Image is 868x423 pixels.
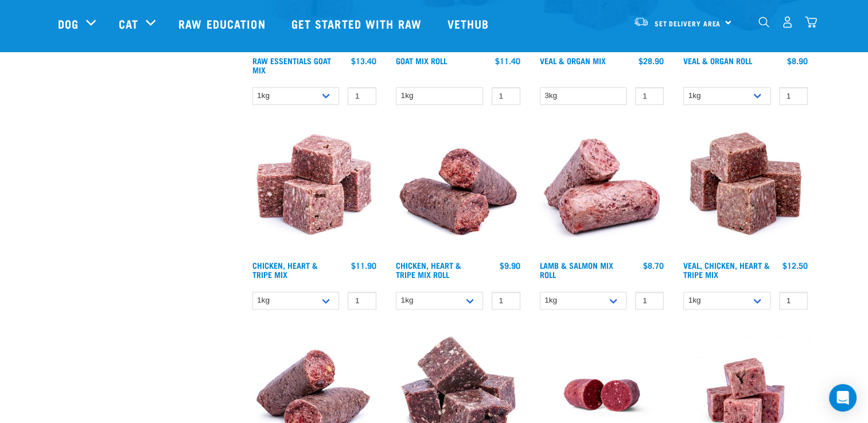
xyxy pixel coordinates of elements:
div: $13.40 [351,56,376,65]
input: 1 [779,87,808,105]
a: Vethub [436,1,504,46]
a: Raw Education [167,1,279,46]
div: $8.90 [787,56,808,65]
a: Raw Essentials Goat Mix [252,58,331,72]
img: Chicken Heart Tripe Roll 01 [393,126,523,256]
a: Goat Mix Roll [396,58,447,62]
img: home-icon-1@2x.png [758,17,769,28]
input: 1 [492,292,520,310]
a: Get started with Raw [280,1,436,46]
input: 1 [779,292,808,310]
a: Lamb & Salmon Mix Roll [540,263,613,276]
a: Veal, Chicken, Heart & Tripe Mix [683,263,770,276]
a: Dog [58,15,79,32]
div: $9.90 [500,261,520,270]
div: Open Intercom Messenger [829,384,857,412]
input: 1 [348,87,376,105]
input: 1 [635,87,664,105]
a: Veal & Organ Mix [540,58,606,62]
a: Cat [119,15,138,32]
a: Veal & Organ Roll [683,58,752,62]
img: Veal Chicken Heart Tripe Mix 01 [680,126,811,256]
input: 1 [492,87,520,105]
img: 1261 Lamb Salmon Roll 01 [537,126,667,256]
div: $8.70 [643,261,664,270]
div: $12.50 [783,261,808,270]
span: Set Delivery Area [655,21,721,25]
img: van-moving.png [633,17,649,27]
img: user.png [781,16,793,28]
div: $11.40 [495,56,520,65]
div: $28.90 [639,56,664,65]
a: Chicken, Heart & Tripe Mix Roll [396,263,461,276]
a: Chicken, Heart & Tripe Mix [252,263,318,276]
div: $11.90 [351,261,376,270]
input: 1 [348,292,376,310]
img: home-icon@2x.png [805,16,817,28]
input: 1 [635,292,664,310]
img: 1062 Chicken Heart Tripe Mix 01 [250,126,380,256]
